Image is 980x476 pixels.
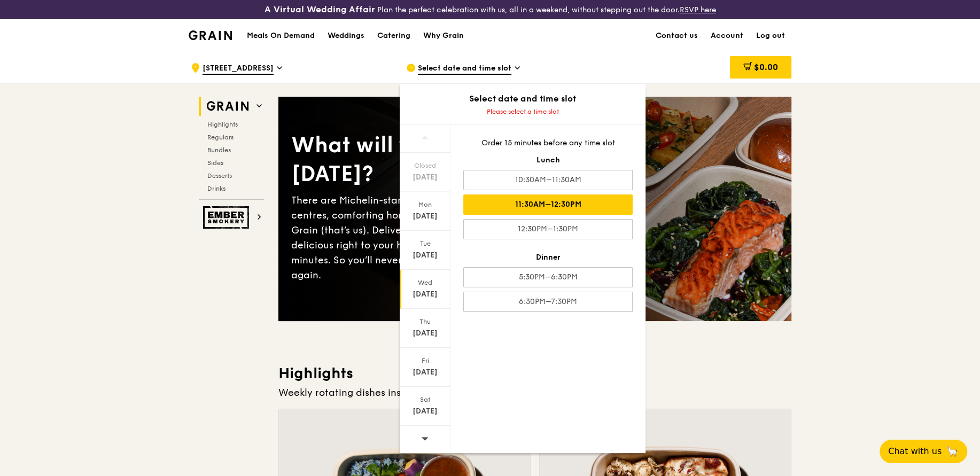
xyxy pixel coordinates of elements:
a: Why Grain [417,20,470,52]
span: $0.00 [754,62,778,72]
div: [DATE] [401,211,449,222]
div: Catering [377,20,410,52]
div: Plan the perfect celebration with us, all in a weekend, without stepping out the door. [182,4,798,15]
span: Desserts [207,172,232,180]
div: Lunch [463,155,633,166]
div: Tue [401,239,449,248]
img: Grain [189,30,232,40]
a: Log out [750,20,791,52]
span: Highlights [207,121,238,128]
span: [STREET_ADDRESS] [203,63,274,75]
div: Wed [401,278,449,287]
h3: Highlights [278,364,791,383]
div: 11:30AM–12:30PM [463,194,633,215]
div: Closed [401,161,449,170]
div: [DATE] [401,367,449,378]
div: Mon [401,200,449,209]
div: 10:30AM–11:30AM [463,170,633,190]
a: Weddings [321,20,371,52]
button: Chat with us🦙 [880,440,967,463]
span: Bundles [207,146,231,154]
div: [DATE] [401,250,449,261]
div: Weekly rotating dishes inspired by flavours from around the world. [278,385,791,400]
div: Thu [401,317,449,326]
span: Regulars [207,134,234,141]
div: Sat [401,395,449,404]
div: Why Grain [423,20,464,52]
div: [DATE] [401,172,449,183]
a: GrainGrain [189,19,232,51]
img: Ember Smokery web logo [203,206,252,229]
a: Contact us [649,20,704,52]
div: Dinner [463,252,633,263]
div: Fri [401,356,449,365]
div: Please select a time slot [400,107,645,116]
div: There are Michelin-star restaurants, hawker centres, comforting home-cooked classics… and Grain (... [291,193,535,283]
div: What will you eat [DATE]? [291,131,535,189]
div: 6:30PM–7:30PM [463,292,633,312]
h1: Meals On Demand [247,30,315,41]
div: [DATE] [401,328,449,339]
div: Select date and time slot [400,92,645,105]
span: Sides [207,159,223,167]
a: Account [704,20,750,52]
div: Order 15 minutes before any time slot [463,138,633,149]
div: 12:30PM–1:30PM [463,219,633,239]
div: [DATE] [401,289,449,300]
h3: A Virtual Wedding Affair [265,4,375,15]
div: [DATE] [401,406,449,417]
img: Grain web logo [203,97,252,116]
div: Weddings [328,20,364,52]
span: 🦙 [946,445,959,458]
a: Catering [371,20,417,52]
a: RSVP here [680,5,716,14]
span: Chat with us [888,445,942,458]
span: Select date and time slot [418,63,511,75]
div: 5:30PM–6:30PM [463,267,633,287]
span: Drinks [207,185,225,192]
